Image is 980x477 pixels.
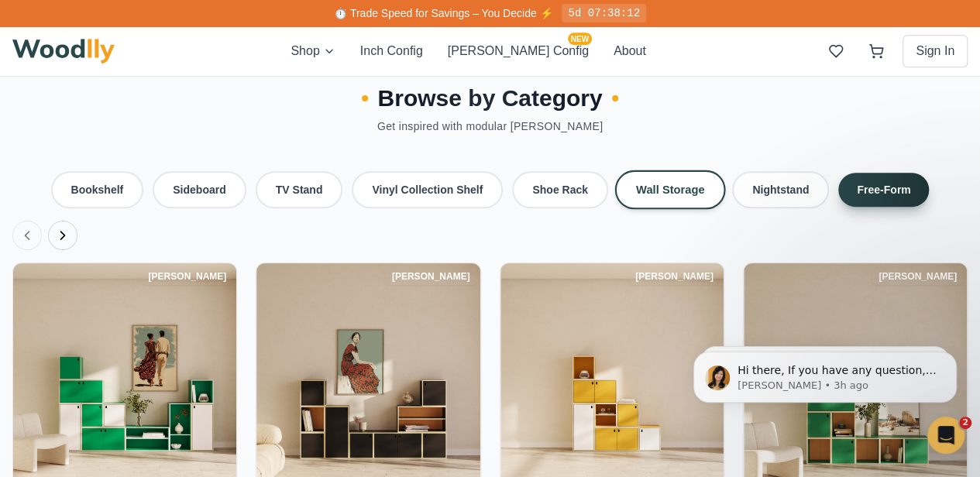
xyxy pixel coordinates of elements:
[334,7,552,19] span: ⏱️ Trade Speed for Savings – You Decide ⚡
[37,118,943,134] p: Get inspired with modular [PERSON_NAME]
[51,171,144,208] button: Bookshelf
[729,149,952,166] h4: Colors
[291,42,335,60] button: Shop
[628,268,720,285] div: [PERSON_NAME]
[872,268,964,285] div: [PERSON_NAME]
[614,170,725,209] button: Wall Storage
[352,171,503,208] button: Vinyl Collection Shelf
[385,268,477,285] div: [PERSON_NAME]
[959,417,971,429] span: 2
[827,174,855,201] button: Green
[12,221,42,250] button: Previous products
[43,19,68,43] button: Hide price
[142,268,234,285] div: [PERSON_NAME]
[614,42,646,60] button: About
[568,33,592,45] span: NEW
[731,175,757,200] button: Black
[48,221,77,250] button: Next products
[12,39,115,63] img: Woodlly
[256,171,343,208] button: TV Stand
[153,171,246,208] button: Sideboard
[360,42,423,60] button: Inch Config
[796,175,822,200] button: Yellow
[732,171,829,208] button: Nightstand
[763,175,789,200] button: White
[512,171,608,208] button: Shoe Rack
[927,417,965,454] iframe: Intercom live chat
[448,42,589,60] button: [PERSON_NAME] ConfigNEW
[838,173,929,207] button: Free-Form
[670,319,980,435] iframe: Intercom notifications message
[729,256,952,290] button: Add to Wishlist
[903,35,968,67] button: Sign In
[377,84,602,112] h3: Browse by Category
[729,214,952,248] button: Add to Cart
[562,4,645,22] div: 5d 07:38:12
[729,28,864,51] h1: Asymmetrical Shelf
